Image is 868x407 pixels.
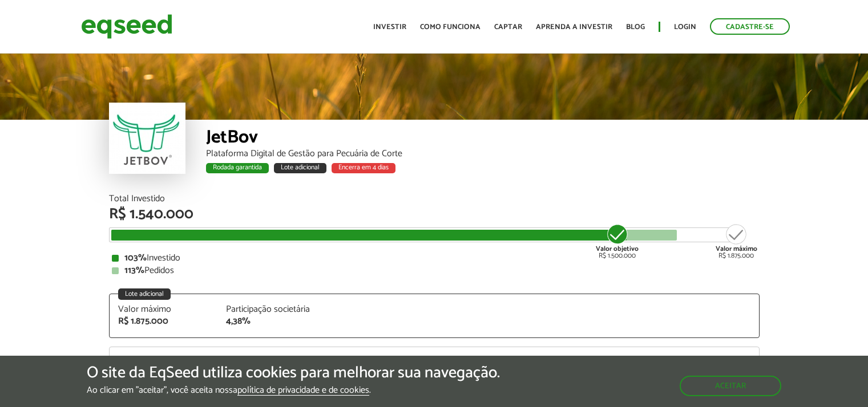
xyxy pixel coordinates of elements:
div: JetBov [206,128,760,149]
div: Valor máximo [118,305,209,314]
div: 4,38% [226,317,317,326]
h5: O site da EqSeed utiliza cookies para melhorar sua navegação. [87,364,500,382]
div: Total Investido [109,194,760,203]
div: R$ 1.540.000 [109,207,760,222]
a: Captar [494,23,522,31]
a: Login [674,23,696,31]
div: Plataforma Digital de Gestão para Pecuária de Corte [206,149,760,158]
strong: Valor objetivo [596,243,639,254]
div: Rodada garantida [206,163,269,173]
a: Cadastre-se [710,18,790,35]
strong: 113% [124,263,144,278]
div: Lote adicional [274,163,326,173]
a: Como funciona [420,23,481,31]
div: R$ 1.500.000 [596,223,639,259]
div: Pedidos [112,266,757,275]
a: Blog [626,23,645,31]
div: R$ 1.875.000 [118,317,209,326]
img: EqSeed [81,11,172,42]
div: Lote adicional [118,288,171,300]
div: Encerra em 4 dias [332,163,395,173]
div: R$ 1.875.000 [716,223,757,259]
button: Aceitar [680,376,781,396]
a: Aprenda a investir [536,23,612,31]
strong: 103% [124,250,147,266]
a: política de privacidade e de cookies [237,386,369,396]
a: Investir [373,23,406,31]
div: Investido [112,254,757,263]
p: Ao clicar em "aceitar", você aceita nossa . [87,385,500,396]
div: Participação societária [226,305,317,314]
strong: Valor máximo [716,243,757,254]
